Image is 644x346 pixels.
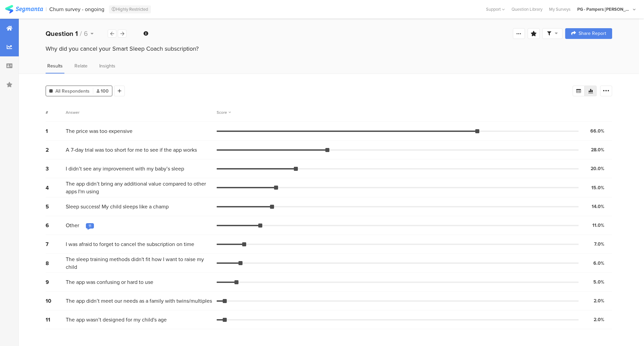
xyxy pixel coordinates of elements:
[84,29,88,39] span: 6
[46,297,66,305] div: 10
[80,29,82,39] span: /
[66,127,132,135] span: The price was too expensive
[593,260,604,267] div: 6.0%
[592,222,604,229] div: 11.0%
[594,316,604,323] div: 2.0%
[46,240,66,248] div: 7
[66,109,79,115] div: Answer
[46,44,612,53] div: Why did you cancel your Smart Sleep Coach subscription?
[591,165,604,172] div: 20.0%
[46,127,66,135] div: 1
[546,6,574,12] a: My Surveys
[49,6,104,12] div: Churn survey - ongoing
[46,29,78,39] b: Question 1
[591,146,604,153] div: 28.0%
[66,146,197,154] span: A 7-day trial was too short for me to see if the app works
[46,165,66,172] div: 3
[594,297,604,304] div: 2.0%
[66,316,167,324] span: The app wasn’t designed for my child's age
[46,184,66,192] div: 4
[46,259,66,267] div: 8
[66,278,153,286] span: The app was confusing or hard to use
[593,279,604,286] div: 5.0%
[66,255,213,271] span: The sleep training methods didn't fit how I want to raise my child
[46,316,66,324] div: 11
[592,203,604,210] div: 14.0%
[590,128,604,135] div: 66.0%
[579,31,606,36] span: Share Report
[46,221,66,229] div: 6
[46,5,47,13] div: |
[66,203,169,210] span: Sleep success! My child sleeps like a champ
[46,109,66,115] div: #
[486,4,505,14] div: Support
[66,180,213,195] span: The app didn’t bring any additional value compared to other apps I'm using
[97,88,109,95] span: 100
[89,223,91,229] div: 11
[74,62,88,69] span: Relate
[46,203,66,210] div: 5
[66,240,194,248] span: I was afraid to forget to cancel the subscription on time
[577,6,631,12] div: PG - Pampers [PERSON_NAME]
[99,62,115,69] span: Insights
[217,109,231,115] div: Score
[594,241,604,248] div: 7.0%
[109,5,151,13] div: Highly Restricted
[66,165,184,172] span: I didn’t see any improvement with my baby’s sleep
[66,297,212,305] span: The app didn’t meet our needs as a family with twins/multiples
[47,62,63,69] span: Results
[508,6,546,12] a: Question Library
[591,184,604,191] div: 15.0%
[5,5,43,13] img: segmanta logo
[46,278,66,286] div: 9
[46,146,66,154] div: 2
[55,88,90,95] span: All Respondents
[66,221,79,229] span: Other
